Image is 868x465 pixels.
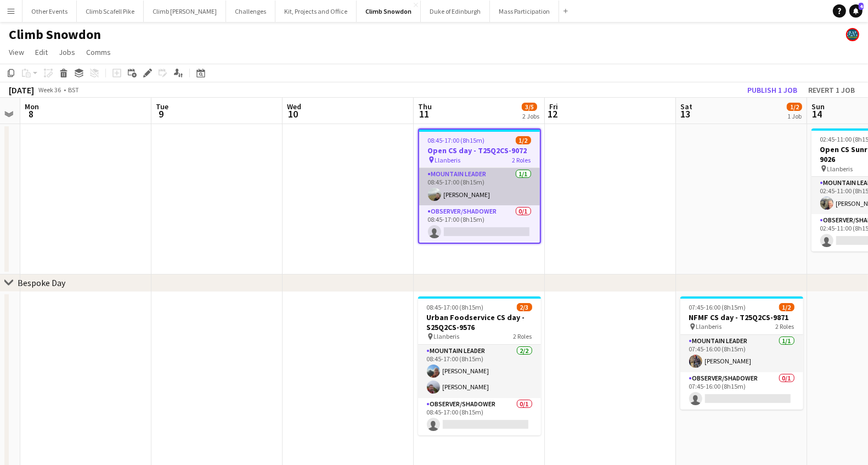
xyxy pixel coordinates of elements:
button: Mass Participation [490,1,559,22]
span: 4 [859,3,864,10]
span: Llanberis [434,332,460,340]
a: Comms [82,45,115,59]
app-card-role: Mountain Leader2/208:45-17:00 (8h15m)[PERSON_NAME][PERSON_NAME] [418,345,541,398]
span: Wed [287,102,301,111]
div: Bespoke Day [18,277,65,288]
span: Comms [86,47,111,57]
span: 2 Roles [776,322,794,330]
span: Llanberis [827,165,853,173]
a: Jobs [54,45,80,59]
span: 11 [416,108,432,120]
span: 8 [23,108,39,120]
app-job-card: 07:45-16:00 (8h15m)1/2NFMF CS day - T25Q2CS-9871 Llanberis2 RolesMountain Leader1/107:45-16:00 (8... [680,296,803,410]
span: Fri [549,102,558,111]
span: View [9,47,24,57]
span: 10 [285,108,301,120]
div: BST [68,86,79,94]
app-card-role: Observer/Shadower0/108:45-17:00 (8h15m) [418,398,541,435]
span: Llanberis [435,156,461,164]
button: Publish 1 job [743,83,802,97]
div: 2 Jobs [522,112,539,120]
a: Edit [31,45,52,59]
span: 2 Roles [514,332,532,340]
app-user-avatar: Staff RAW Adventures [846,28,859,41]
span: 12 [548,108,558,120]
span: Edit [35,47,48,57]
h3: NFMF CS day - T25Q2CS-9871 [680,312,803,322]
button: Revert 1 job [804,83,859,97]
app-card-role: Mountain Leader1/108:45-17:00 (8h15m)[PERSON_NAME] [419,168,540,205]
app-card-role: Mountain Leader1/107:45-16:00 (8h15m)[PERSON_NAME] [680,335,803,372]
button: Other Events [22,1,77,22]
button: Kit, Projects and Office [275,1,357,22]
app-card-role: Observer/Shadower0/108:45-17:00 (8h15m) [419,205,540,243]
span: Sat [680,102,692,111]
div: [DATE] [9,85,34,96]
span: 3/5 [522,103,537,111]
app-card-role: Observer/Shadower0/107:45-16:00 (8h15m) [680,372,803,410]
span: Llanberis [696,322,722,330]
h1: Climb Snowdon [9,26,101,43]
span: 1/2 [779,303,794,311]
app-job-card: 08:45-17:00 (8h15m)1/2Open CS day - T25Q2CS-9072 Llanberis2 RolesMountain Leader1/108:45-17:00 (8... [418,128,541,244]
span: 07:45-16:00 (8h15m) [689,303,746,311]
span: 9 [154,108,168,120]
span: 13 [679,108,692,120]
button: Challenges [226,1,275,22]
button: Duke of Edinburgh [421,1,490,22]
span: Mon [25,102,39,111]
span: Week 36 [36,86,64,94]
span: Thu [418,102,432,111]
button: Climb Scafell Pike [77,1,144,22]
span: 14 [810,108,825,120]
span: 1/2 [787,103,802,111]
h3: Urban Foodservice CS day - S25Q2CS-9576 [418,312,541,332]
div: 1 Job [787,112,802,120]
button: Climb [PERSON_NAME] [144,1,226,22]
span: 08:45-17:00 (8h15m) [428,136,485,144]
h3: Open CS day - T25Q2CS-9072 [419,145,540,155]
span: 2/3 [517,303,532,311]
span: Tue [156,102,168,111]
span: 2 Roles [512,156,531,164]
a: 4 [849,4,863,18]
button: Climb Snowdon [357,1,421,22]
span: Jobs [59,47,75,57]
app-job-card: 08:45-17:00 (8h15m)2/3Urban Foodservice CS day - S25Q2CS-9576 Llanberis2 RolesMountain Leader2/20... [418,296,541,435]
span: Sun [811,102,825,111]
span: 1/2 [516,136,531,144]
a: View [4,45,29,59]
span: 08:45-17:00 (8h15m) [427,303,484,311]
